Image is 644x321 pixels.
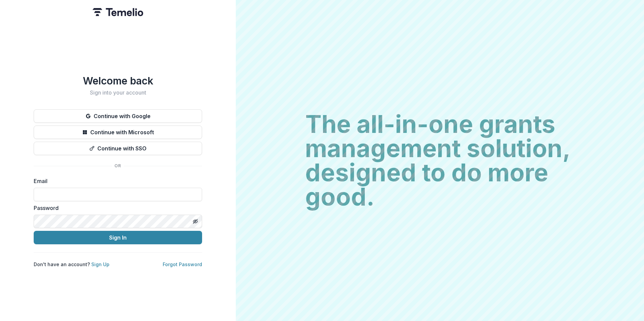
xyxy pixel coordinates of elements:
a: Forgot Password [163,261,202,267]
p: Don't have an account? [34,261,109,268]
img: Temelio [93,8,143,16]
button: Sign In [34,231,202,244]
label: Password [34,204,198,212]
button: Continue with Microsoft [34,126,202,139]
h2: Sign into your account [34,90,202,96]
button: Continue with SSO [34,142,202,155]
button: Continue with Google [34,109,202,123]
button: Toggle password visibility [190,216,201,227]
label: Email [34,177,198,185]
a: Sign Up [91,261,109,267]
h1: Welcome back [34,75,202,87]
